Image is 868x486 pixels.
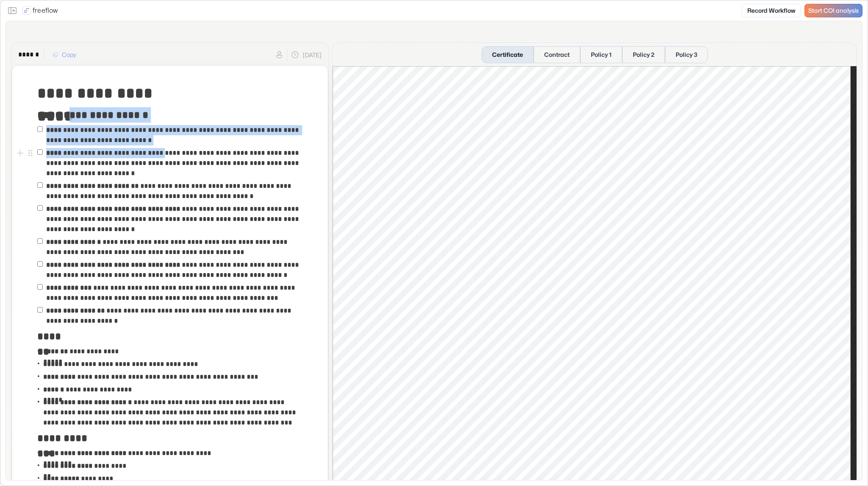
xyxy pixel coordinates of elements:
a: Record Workflow [742,4,801,17]
button: Contract [534,46,580,63]
p: freeflow [33,6,58,16]
button: Add block [15,148,25,158]
span: Start COI analysis [808,7,859,14]
button: Open block menu [25,148,36,158]
p: [DATE] [303,50,322,59]
iframe: Certificate [333,66,857,482]
button: Copy [47,48,81,61]
button: Policy 2 [622,46,665,63]
a: Start COI analysis [804,4,862,17]
button: Policy 3 [665,46,708,63]
a: freeflow [22,6,58,16]
button: Certificate [481,46,534,63]
button: Close the sidebar [6,4,19,17]
button: Policy 1 [580,46,622,63]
